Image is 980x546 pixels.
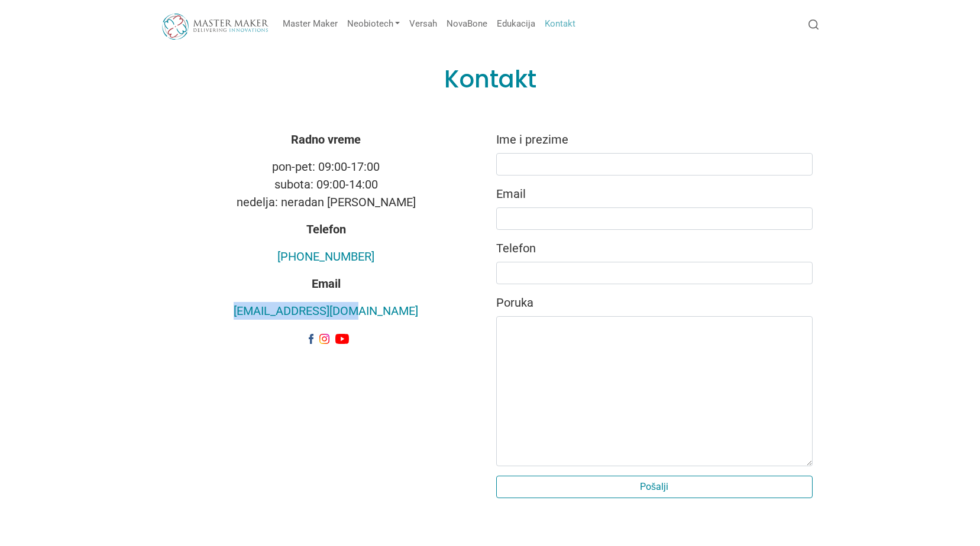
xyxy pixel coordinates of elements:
[442,12,492,35] a: NovaBone
[309,334,314,344] img: Facebook
[306,222,346,236] strong: Telefon
[162,14,269,40] img: Master Maker
[278,12,342,35] a: Master Maker
[319,334,329,344] img: Instagram
[496,476,813,498] input: Pošalji
[492,12,540,35] a: Edukacija
[168,158,484,211] p: pon-pet: 09:00-17:00 subota: 09:00-14:00 nedelja: neradan [PERSON_NAME]
[496,239,813,257] label: Telefon
[234,304,418,318] a: [EMAIL_ADDRESS][DOMAIN_NAME]
[405,12,442,35] a: Versah
[496,185,813,203] label: Email
[277,249,374,264] a: [PHONE_NUMBER]
[496,294,813,311] label: Poruka
[496,131,813,148] label: Ime i prezime
[540,12,580,35] a: Kontakt
[335,334,349,344] img: Youtube
[162,65,819,93] h1: Kontakt
[342,12,405,35] a: Neobiotech
[312,277,341,291] strong: Email
[291,132,361,147] strong: Radno vreme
